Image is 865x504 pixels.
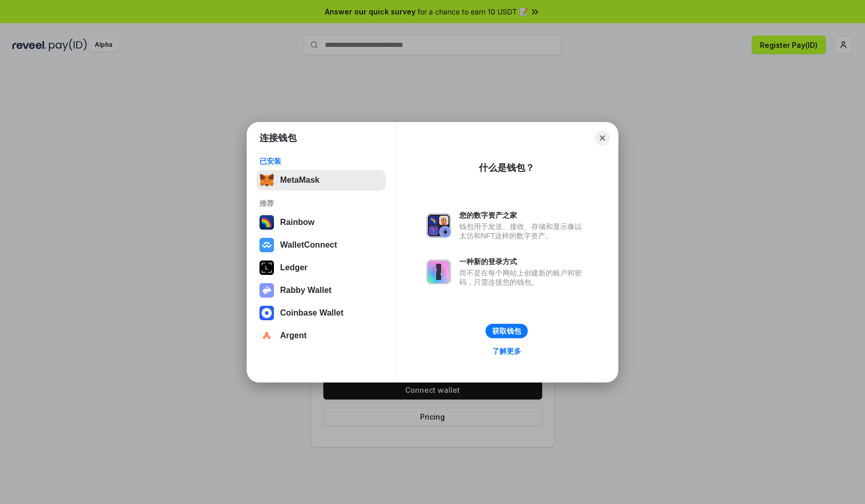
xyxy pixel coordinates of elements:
[595,131,610,145] button: Close
[256,257,386,278] button: Ledger
[256,325,386,346] button: Argent
[426,213,451,238] img: svg+xml,%3Csvg%20xmlns%3D%22http%3A%2F%2Fwww.w3.org%2F2000%2Fsvg%22%20fill%3D%22none%22%20viewBox...
[486,324,528,338] button: 获取钱包
[259,199,383,208] div: 推荐
[259,157,383,166] div: 已安装
[259,283,274,298] img: svg+xml,%3Csvg%20xmlns%3D%22http%3A%2F%2Fwww.w3.org%2F2000%2Fsvg%22%20fill%3D%22none%22%20viewBox...
[259,132,297,144] h1: 连接钱包
[486,344,527,358] a: 了解更多
[479,162,534,174] div: 什么是钱包？
[280,286,332,295] div: Rabby Wallet
[459,222,587,240] div: 钱包用于发送、接收、存储和显示像以太坊和NFT这样的数字资产。
[280,176,319,185] div: MetaMask
[280,218,315,227] div: Rainbow
[492,346,521,356] div: 了解更多
[256,280,386,301] button: Rabby Wallet
[459,257,587,266] div: 一种新的登录方式
[259,260,274,275] img: svg+xml,%3Csvg%20xmlns%3D%22http%3A%2F%2Fwww.w3.org%2F2000%2Fsvg%22%20width%3D%2228%22%20height%3...
[256,212,386,233] button: Rainbow
[426,259,451,284] img: svg+xml,%3Csvg%20xmlns%3D%22http%3A%2F%2Fwww.w3.org%2F2000%2Fsvg%22%20fill%3D%22none%22%20viewBox...
[280,240,337,250] div: WalletConnect
[259,238,274,252] img: svg+xml,%3Csvg%20width%3D%2228%22%20height%3D%2228%22%20viewBox%3D%220%200%2028%2028%22%20fill%3D...
[280,308,343,318] div: Coinbase Wallet
[459,268,587,287] div: 而不是在每个网站上创建新的账户和密码，只需连接您的钱包。
[280,263,307,272] div: Ledger
[259,173,274,187] img: svg+xml,%3Csvg%20fill%3D%22none%22%20height%3D%2233%22%20viewBox%3D%220%200%2035%2033%22%20width%...
[256,170,386,190] button: MetaMask
[492,326,521,336] div: 获取钱包
[256,235,386,255] button: WalletConnect
[459,211,587,220] div: 您的数字资产之家
[256,303,386,323] button: Coinbase Wallet
[259,215,274,230] img: svg+xml,%3Csvg%20width%3D%22120%22%20height%3D%22120%22%20viewBox%3D%220%200%20120%20120%22%20fil...
[280,331,307,340] div: Argent
[259,306,274,320] img: svg+xml,%3Csvg%20width%3D%2228%22%20height%3D%2228%22%20viewBox%3D%220%200%2028%2028%22%20fill%3D...
[259,328,274,343] img: svg+xml,%3Csvg%20width%3D%2228%22%20height%3D%2228%22%20viewBox%3D%220%200%2028%2028%22%20fill%3D...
